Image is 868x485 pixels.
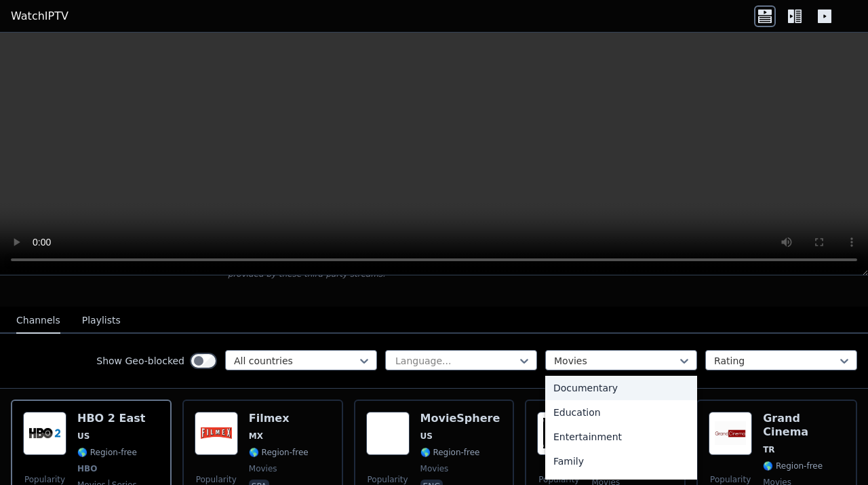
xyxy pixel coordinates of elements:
[77,463,97,474] span: HBO
[763,461,823,471] span: 🌎 Region-free
[545,376,697,400] div: Documentary
[249,463,277,474] span: movies
[249,431,263,442] span: MX
[249,447,309,458] span: 🌎 Region-free
[24,474,65,485] span: Popularity
[23,412,66,455] img: HBO 2 East
[763,444,774,455] span: TR
[16,308,60,334] button: Channels
[538,474,579,485] span: Popularity
[420,412,500,425] h6: MovieSphere
[249,412,309,425] h6: Filmex
[545,449,697,473] div: Family
[710,474,751,485] span: Popularity
[96,354,184,368] label: Show Geo-blocked
[366,412,410,455] img: MovieSphere
[420,447,480,458] span: 🌎 Region-free
[420,431,433,442] span: US
[77,412,145,425] h6: HBO 2 East
[545,425,697,449] div: Entertainment
[77,447,137,458] span: 🌎 Region-free
[545,400,697,425] div: Education
[196,474,237,485] span: Popularity
[11,8,68,24] a: WatchIPTV
[537,412,580,455] img: Classic Cinema
[420,463,449,474] span: movies
[77,431,90,442] span: US
[368,474,408,485] span: Popularity
[763,412,845,439] h6: Grand Cinema
[709,412,752,455] img: Grand Cinema
[195,412,238,455] img: Filmex
[82,308,121,334] button: Playlists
